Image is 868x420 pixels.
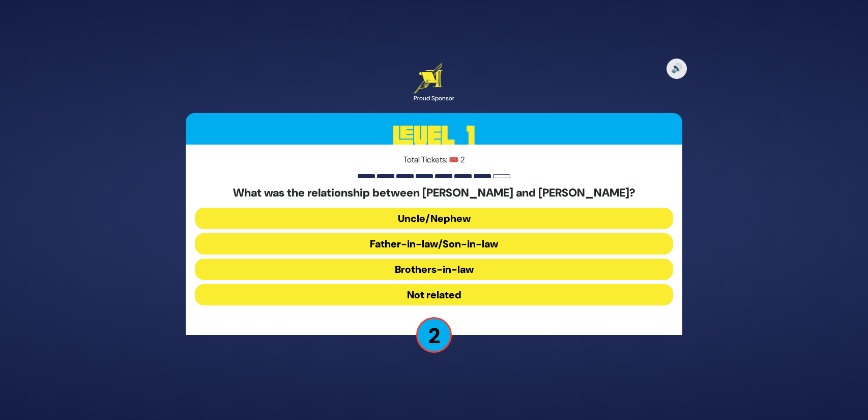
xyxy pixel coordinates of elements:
[414,94,454,103] div: Proud Sponsor
[186,113,682,159] h3: Level 1
[195,284,673,305] button: Not related
[416,317,452,353] p: 2
[195,233,673,255] button: Father-in-law/Son-in-law
[195,259,673,280] button: Brothers-in-law
[195,208,673,229] button: Uncle/Nephew
[195,186,673,200] h5: What was the relationship between [PERSON_NAME] and [PERSON_NAME]?
[667,59,687,79] button: 🔊
[195,154,673,166] p: Total Tickets: 🎟️ 2
[414,63,443,94] img: Artscroll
